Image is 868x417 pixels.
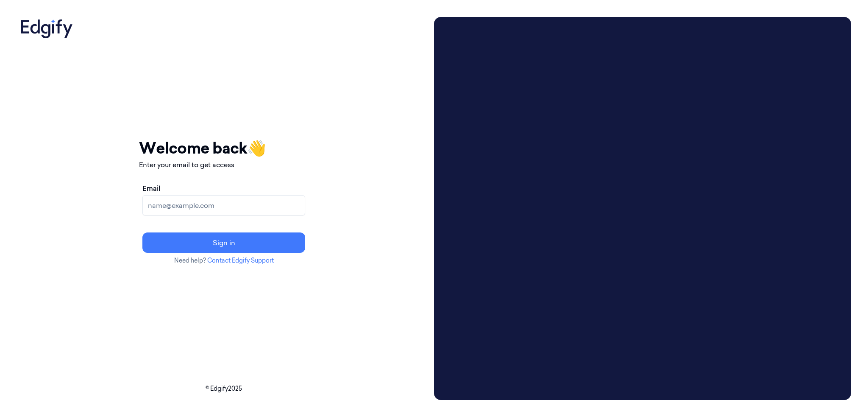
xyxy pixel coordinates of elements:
button: Sign in [142,232,305,253]
h1: Welcome back 👋 [139,137,309,160]
a: Contact Edgify Support [207,257,274,264]
label: Email [142,183,160,193]
input: name@example.com [142,195,305,215]
p: © Edgify 2025 [17,384,431,393]
p: Need help? [139,256,309,265]
p: Enter your email to get access [139,160,309,170]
